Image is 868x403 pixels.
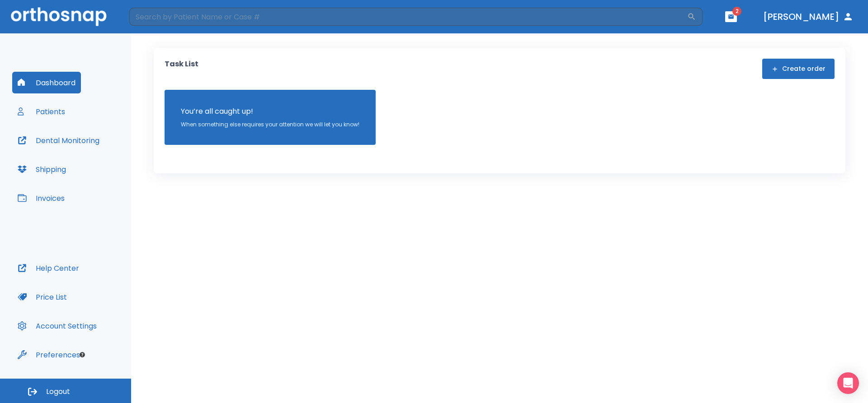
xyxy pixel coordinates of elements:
[181,106,359,117] p: You’re all caught up!
[12,315,102,337] button: Account Settings
[78,351,86,359] div: Tooltip anchor
[12,158,71,180] button: Shipping
[762,59,835,79] button: Create order
[12,257,85,279] button: Help Center
[759,9,857,25] button: [PERSON_NAME]
[732,7,741,16] span: 2
[181,120,359,129] p: When something else requires your attention we will let you know!
[12,344,85,366] button: Preferences
[12,101,71,122] button: Patients
[11,7,107,26] img: Orthosnap
[129,8,687,26] input: Search by Patient Name or Case #
[165,59,198,79] p: Task List
[12,187,70,209] button: Invoices
[46,387,70,397] span: Logout
[12,130,105,151] button: Dental Monitoring
[12,286,72,308] button: Price List
[12,72,81,93] button: Dashboard
[837,372,859,394] div: Open Intercom Messenger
